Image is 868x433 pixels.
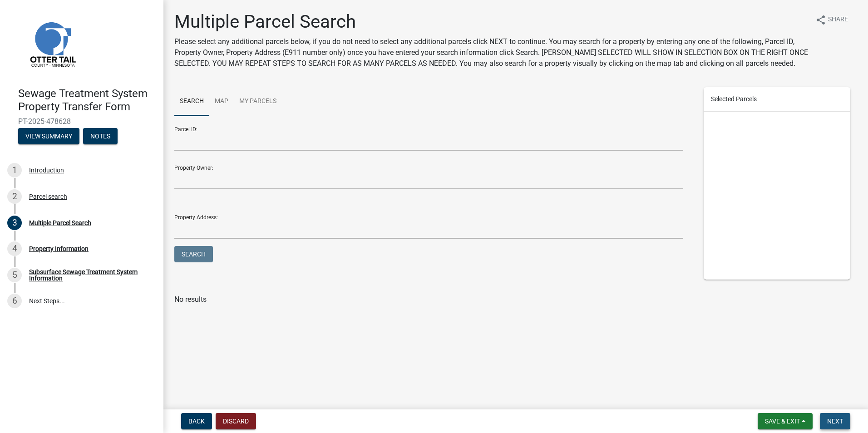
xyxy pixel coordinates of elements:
span: Share [828,15,848,25]
button: Next [820,413,850,429]
p: Please select any additional parcels below, if you do not need to select any additional parcels c... [174,36,808,69]
p: No results [174,294,857,305]
wm-modal-confirm: Notes [83,133,118,140]
div: 3 [7,216,22,230]
div: 1 [7,163,22,177]
span: Next [827,418,843,425]
div: 4 [7,241,22,256]
img: Otter Tail County, Minnesota [18,10,86,78]
h4: Sewage Treatment System Property Transfer Form [18,87,156,113]
div: Multiple Parcel Search [29,220,91,226]
button: Discard [216,413,256,429]
span: Back [188,418,205,425]
a: My Parcels [234,87,282,116]
button: Back [181,413,212,429]
h1: Multiple Parcel Search [174,11,808,33]
button: Search [174,246,213,262]
wm-modal-confirm: Summary [18,133,79,140]
a: Search [174,87,209,116]
button: View Summary [18,128,79,144]
a: Map [209,87,234,116]
span: Save & Exit [765,418,800,425]
span: PT-2025-478628 [18,117,145,126]
i: share [815,15,826,25]
div: Parcel search [29,193,67,200]
button: Notes [83,128,118,144]
div: Selected Parcels [704,87,851,112]
button: shareShare [808,11,855,29]
div: Property Information [29,246,89,252]
div: Introduction [29,167,64,173]
div: 6 [7,294,22,308]
div: 5 [7,268,22,282]
div: 2 [7,189,22,204]
button: Save & Exit [758,413,813,429]
div: Subsurface Sewage Treatment System Information [29,269,149,281]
